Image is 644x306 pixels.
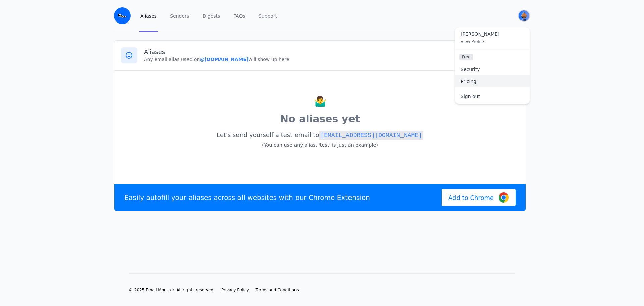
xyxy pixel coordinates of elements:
[442,189,516,206] a: Add to Chrome
[319,131,423,140] code: [EMAIL_ADDRESS][DOMAIN_NAME]
[114,7,131,24] img: Email Monster
[461,31,524,37] span: [PERSON_NAME]
[121,129,519,151] p: Let's send yourself a test email to
[518,10,530,22] button: User menu
[448,193,494,202] span: Add to Chrome
[144,56,519,63] p: Any email alias used on will show up here
[262,142,378,148] small: (You can use any alias, 'test' is just an example)
[256,288,299,292] span: Terms and Conditions
[499,192,509,203] img: Google Chrome Logo
[455,90,530,102] a: Sign out
[221,288,249,292] span: Privacy Policy
[121,112,519,126] p: No aliases yet
[461,39,484,44] span: View Profile
[221,287,249,293] a: Privacy Policy
[144,48,519,56] h3: Aliases
[200,57,248,62] b: @[DOMAIN_NAME]
[256,287,299,293] a: Terms and Conditions
[121,94,519,109] p: 🤷‍♂️
[124,193,370,202] p: Easily autofill your aliases across all websites with our Chrome Extension
[129,287,215,293] li: © 2025 Email Monster. All rights reserved.
[459,54,473,60] span: Free
[455,75,530,87] a: Pricing
[455,27,530,49] a: [PERSON_NAME] View Profile
[455,63,530,75] a: Security
[319,131,423,138] a: [EMAIL_ADDRESS][DOMAIN_NAME]
[519,10,529,21] img: kyle mendz's Avatar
